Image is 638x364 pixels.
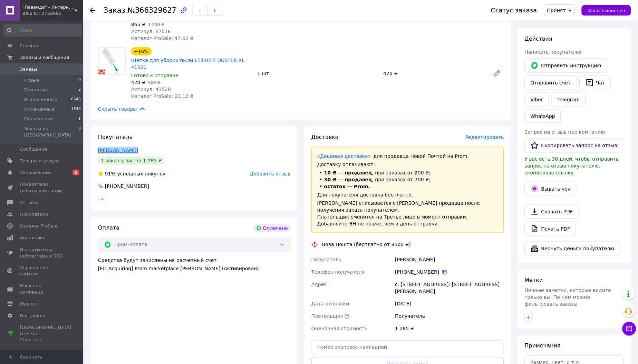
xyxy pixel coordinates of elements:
div: Статус заказа [491,7,537,14]
span: Адрес [311,282,327,287]
div: Средства будут зачислены на расчетный счет [98,257,291,272]
div: −16% [131,47,152,55]
span: Выполненные [24,97,57,103]
li: , при заказах от 200 ₴; [317,169,498,176]
span: 5 [72,170,79,175]
div: Вернуться назад [90,7,95,14]
button: Выдать чек [525,182,577,196]
span: Каталог ProSale: 23.12 ₴ [131,93,194,99]
div: Получатель [394,310,505,323]
div: Prom топ [20,337,71,343]
span: остаток — Prom. [324,184,370,189]
span: Метки [525,277,543,284]
div: [PHONE_NUMBER] [104,183,150,190]
span: Отзывы [20,200,38,206]
span: Кошелек компании [20,283,64,295]
span: 500 ₴ [148,80,161,85]
span: Плательщик [311,314,344,319]
span: Заказ выполнен [587,8,626,13]
div: [PHONE_NUMBER] [395,269,504,276]
button: Скопировать запрос на отзыв [525,138,623,153]
span: Инструменты вебмастера и SEO [20,247,64,259]
div: Ваш ID: 2758993 [22,10,83,17]
span: Действия [525,36,552,42]
a: Редактировать [490,67,504,80]
span: Артикул: 87016 [131,29,171,34]
span: Дата отправки [311,301,349,307]
span: Главная [20,43,39,49]
span: 1 [78,116,81,122]
span: Редактировать [465,134,504,140]
span: Заказы [20,66,37,72]
span: Телефон получателя [311,270,365,275]
div: [PERSON_NAME] списывается с [PERSON_NAME] продавца после получения заказа покупателем. Плательщик... [317,200,498,227]
span: 10 ₴ — продавец [324,170,372,175]
span: Уведомления [20,170,51,176]
div: с. [STREET_ADDRESS]: [STREET_ADDRESS][PERSON_NAME] [394,279,505,298]
span: Заказы из [GEOGRAPHIC_DATA] [24,126,78,138]
span: 865 ₴ [131,22,146,27]
span: Управление сайтом [20,265,64,277]
span: Настройки [20,313,45,319]
span: №366329627 [127,6,176,14]
a: Щетка для уборки пыли LEIFHEIT DUSTER XL 41520 [131,58,244,70]
span: Оценочная стоимость [311,326,368,332]
div: 420 ₴ [381,69,487,78]
span: Покупатели [20,211,48,218]
span: Получатель [311,257,341,263]
div: [DATE] [394,298,505,310]
span: Новые [24,77,39,83]
button: Вернуть деньги покупателю [525,242,620,256]
input: Поиск [3,24,81,37]
a: WhatsApp [525,109,561,123]
span: Заказ [104,6,125,14]
div: 1 заказ у вас на 1 285 ₴ [98,156,165,165]
span: Заказы и сообщения [20,54,69,61]
img: Щетка для уборки пыли LEIFHEIT DUSTER XL 41520 [98,48,125,74]
div: Для покупателя доставка бесплатно. [317,191,498,198]
span: Написать покупателю [525,49,581,55]
div: Нова Пошта (бесплатно от 8500 ₴) [320,241,413,248]
span: 1 200 ₴ [148,22,164,27]
li: , при заказах от 700 ₴; [317,176,498,183]
span: 0 [78,126,81,138]
span: Артикул: 41520 [131,87,171,92]
div: 1 шт. [254,69,380,78]
a: Печать PDF [525,222,576,236]
span: Аналитика [20,235,46,241]
button: Заказ выполнен [582,5,631,16]
span: 2 [78,87,81,93]
div: [FC_Acquiring] Prom marketplace [PERSON_NAME] (Активирован) [98,265,291,272]
span: Примечания [525,343,561,349]
span: Запрос на отзыв про компанию [525,129,605,135]
a: «Дешевая доставка» [317,153,371,159]
span: "Лаванда" - Интернет-магазин [22,4,74,10]
span: Каталог ProSale: 47.62 ₴ [131,36,194,41]
button: Чат [580,75,611,90]
button: Отправить счёт [525,75,577,90]
div: Оплачено [253,224,291,232]
a: [PERSON_NAME] [98,148,138,153]
a: Telegram [552,93,586,107]
span: Покупатель [98,134,133,140]
button: Отправить инструкцию [525,58,607,73]
div: для продавца Новой Почтой на Prom. [317,153,498,160]
a: Viber [525,93,549,107]
span: Скрыть товары [98,105,146,113]
span: Принятые [24,87,48,93]
span: Личные заметки, которые видите только вы. По ним можно фильтровать заказы [525,288,611,307]
div: [PERSON_NAME] [394,254,505,266]
span: Маркет [20,301,38,307]
span: 1349 [71,106,81,112]
div: успешных покупок [98,170,166,177]
a: Скачать PDF [525,204,579,219]
span: Каталог ProSale [20,223,57,229]
button: Чат с покупателем [622,322,636,336]
span: Сообщения [20,146,47,152]
span: Доставка [311,134,339,140]
span: Добавить отзыв [250,171,291,176]
span: 6646 [71,97,81,103]
div: Доставку оплачивают: [317,161,498,168]
span: [DEMOGRAPHIC_DATA] и счета [20,324,71,343]
span: Принят [547,8,566,13]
